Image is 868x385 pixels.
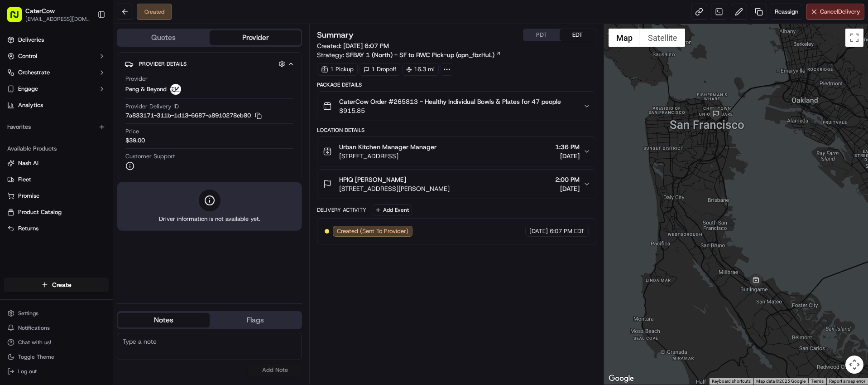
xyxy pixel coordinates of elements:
[317,92,595,121] button: CaterCow Order #265813 - Healthy Individual Bowls & Plates for 47 people$915.85
[4,205,109,219] button: Product Catalog
[125,56,294,71] button: Provider Details
[18,192,39,200] span: Promise
[125,112,262,120] button: 7a833171-311b-1d13-6687-a8910278eb80
[25,15,90,23] button: [EMAIL_ADDRESS][DOMAIN_NAME]
[125,75,148,83] span: Provider
[18,101,43,109] span: Analytics
[346,50,494,59] span: SFBAY 1 (North) - SF to RWC Pick-up (opn_fbzHuL)
[4,120,109,134] div: Favorites
[4,4,94,25] button: CaterCow[EMAIL_ADDRESS][DOMAIN_NAME]
[9,36,165,51] p: Welcome 👋
[756,379,806,384] span: Map data ©2025 Google
[64,153,110,161] a: Powered byPylon
[7,208,106,216] a: Product Catalog
[343,42,389,50] span: [DATE] 6:07 PM
[159,215,260,223] span: Driver information is not available yet.
[154,89,165,100] button: Start new chat
[18,36,44,44] span: Deliveries
[372,205,412,215] button: Add Event
[339,142,436,151] span: Urban Kitchen Manager Manager
[529,227,548,235] span: [DATE]
[18,175,31,184] span: Fleet
[550,227,585,235] span: 6:07 PM EDT
[18,52,37,60] span: Control
[52,280,72,289] span: Create
[31,87,149,96] div: Start new chat
[18,159,38,167] span: Nash AI
[820,8,860,16] span: Cancel Delivery
[4,307,109,320] button: Settings
[9,132,16,140] div: 📗
[9,9,27,27] img: Nash
[775,8,798,16] span: Reassign
[125,127,139,136] span: Price
[4,365,109,378] button: Log out
[125,152,175,161] span: Customer Support
[346,50,501,59] a: SFBAY 1 (North) - SF to RWC Pick-up (opn_fbzHuL)
[606,373,636,385] img: Google
[18,132,69,141] span: Knowledge Base
[73,128,149,144] a: 💻API Documentation
[118,30,210,45] button: Quotes
[139,60,187,68] span: Provider Details
[360,63,400,76] div: 1 Dropoff
[829,379,865,384] a: Report a map error
[18,85,38,93] span: Engage
[317,63,358,76] div: 1 Pickup
[4,172,109,187] button: Fleet
[402,63,439,76] div: 16.3 mi
[771,4,802,20] button: Reassign
[4,189,109,203] button: Promise
[18,368,37,375] span: Log out
[4,49,109,63] button: Control
[7,192,106,200] a: Promise
[7,159,106,167] a: Nash AI
[4,278,109,292] button: Create
[18,324,50,331] span: Notifications
[125,102,179,111] span: Provider Delivery ID
[317,206,366,214] div: Delivery Activity
[317,50,501,59] div: Strategy:
[25,6,55,15] button: CaterCow
[317,81,596,88] div: Package Details
[317,127,596,134] div: Location Details
[18,68,50,77] span: Orchestrate
[339,184,450,193] span: [STREET_ADDRESS][PERSON_NAME]
[4,141,109,156] div: Available Products
[4,98,109,112] a: Analytics
[339,97,561,106] span: CaterCow Order #265813 - Healthy Individual Bowls & Plates for 47 people
[640,29,685,47] button: Show satellite imagery
[317,31,354,39] h3: Summary
[170,84,181,95] img: profile_peng_cartwheel.jpg
[18,339,51,346] span: Chat with us!
[606,373,636,385] a: Open this area in Google Maps (opens a new window)
[4,65,109,80] button: Orchestrate
[339,175,406,184] span: HPIQ [PERSON_NAME]
[18,353,54,361] span: Toggle Theme
[18,310,38,317] span: Settings
[18,224,38,233] span: Returns
[86,132,145,141] span: API Documentation
[317,170,595,199] button: HPIQ [PERSON_NAME][STREET_ADDRESS][PERSON_NAME]2:00 PM[DATE]
[4,156,109,171] button: Nash AI
[31,96,115,103] div: We're available if you need us!
[845,356,863,374] button: Map camera controls
[4,351,109,363] button: Toggle Theme
[339,106,561,115] span: $915.85
[4,336,109,349] button: Chat with us!
[4,221,109,236] button: Returns
[555,151,580,161] span: [DATE]
[7,224,106,233] a: Returns
[337,227,408,235] span: Created (Sent To Provider)
[317,41,389,50] span: Created:
[5,128,73,144] a: 📗Knowledge Base
[555,142,580,151] span: 1:36 PM
[317,137,595,166] button: Urban Kitchen Manager Manager[STREET_ADDRESS]1:36 PM[DATE]
[339,151,436,161] span: [STREET_ADDRESS]
[811,379,824,384] a: Terms (opens in new tab)
[4,33,109,47] a: Deliveries
[125,85,167,93] span: Peng & Beyond
[4,82,109,96] button: Engage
